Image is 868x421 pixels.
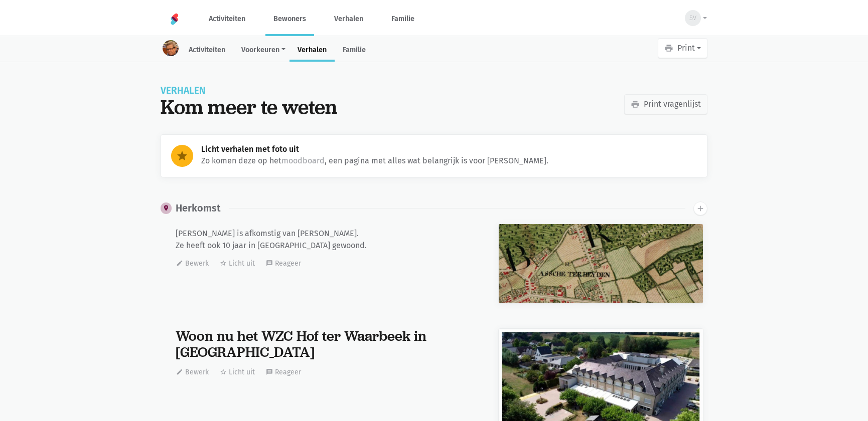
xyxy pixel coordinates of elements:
div: Herkomst [176,202,221,214]
div: [PERSON_NAME] is afkomstig van [PERSON_NAME]. Ze heeft ook 10 jaar in [GEOGRAPHIC_DATA] gewoond. [176,228,473,252]
i: star [176,150,188,162]
a: Voorkeuren [233,40,290,62]
i: star_border [220,260,227,267]
img: Home [169,13,181,25]
button: Reageer [265,364,302,380]
i: print [631,100,640,109]
a: Verhalen [290,40,335,62]
a: Familie [383,2,422,36]
button: SV [678,7,707,30]
i: message [266,260,273,267]
button: Licht uit [219,364,255,380]
button: Bewerk [176,364,209,380]
button: Licht uit [219,256,255,271]
i: message [266,368,273,375]
span: SV [689,13,696,23]
a: Activiteiten [181,40,233,62]
a: Activiteiten [201,2,253,36]
i: place [163,204,170,212]
a: Bewoners [265,2,314,36]
img: resident-image [163,40,179,56]
i: print [664,44,673,53]
button: Reageer [265,256,302,271]
a: moodboard [281,156,325,165]
a: Print vragenlijst [624,94,707,114]
i: star_border [220,368,227,375]
a: Verhalen [326,2,371,36]
i: add [696,204,705,213]
button: Bewerk [176,256,209,271]
div: Kom meer te weten [161,95,421,118]
div: Woon nu het WZC Hof ter Waarbeek in [GEOGRAPHIC_DATA] [176,328,473,360]
a: Familie [335,40,374,62]
i: edit [176,260,183,267]
button: Print [658,38,707,58]
div: Licht verhalen met foto uit [201,145,697,154]
i: edit [176,368,183,375]
p: Zo komen deze op het , een pagina met alles wat belangrijk is voor [PERSON_NAME]. [201,156,697,166]
div: Verhalen [161,86,421,95]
